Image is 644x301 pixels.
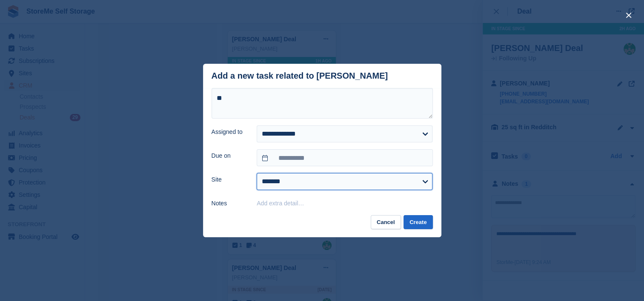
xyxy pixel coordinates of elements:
[212,199,247,208] label: Notes
[212,71,388,81] div: Add a new task related to [PERSON_NAME]
[212,151,247,160] label: Due on
[212,175,247,184] label: Site
[257,200,304,207] button: Add extra detail…
[212,128,247,136] label: Assigned to
[404,215,432,229] button: Create
[622,9,635,22] button: close
[371,215,401,229] button: Cancel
